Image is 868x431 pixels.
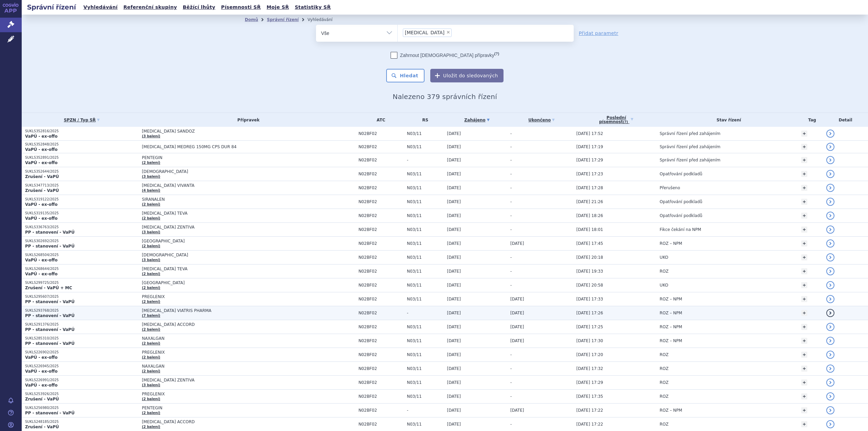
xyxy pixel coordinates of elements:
a: (3 balení) [142,134,160,138]
a: (3 balení) [142,258,160,262]
span: [DATE] [447,338,461,343]
span: [DATE] [447,422,461,427]
span: [DATE] 17:29 [576,158,603,162]
span: [DATE] [447,297,461,301]
p: SUKLS268644/2025 [25,267,138,271]
span: - [510,227,512,232]
a: Přidat parametr [579,30,618,37]
span: [DEMOGRAPHIC_DATA] [142,253,311,257]
span: N03/11 [407,213,443,218]
a: + [801,310,807,316]
span: [DATE] [447,408,461,413]
strong: VaPÚ - ex-offo [25,383,58,388]
p: SUKLS352644/2025 [25,169,138,174]
strong: VaPÚ - ex-offo [25,134,58,139]
span: N03/11 [407,366,443,371]
p: SUKLS319135/2025 [25,211,138,216]
span: [GEOGRAPHIC_DATA] [142,280,311,285]
a: (2 balení) [142,286,160,290]
strong: VaPÚ - ex-offo [25,369,58,374]
span: - [510,269,512,274]
span: PENTEGIN [142,155,311,160]
span: [DATE] [447,394,461,399]
strong: PP - stanovení - VaPÚ [25,299,75,304]
span: N03/11 [407,199,443,204]
a: + [801,352,807,358]
label: Zahrnout [DEMOGRAPHIC_DATA] přípravky [391,52,499,59]
a: + [801,254,807,260]
span: [DATE] [447,269,461,274]
span: ROZ [660,422,669,427]
a: detail [826,184,834,192]
span: N02BF02 [358,283,403,288]
span: NAXALGAN [142,364,311,369]
span: [MEDICAL_DATA] TEVA [142,267,311,271]
span: [DATE] [447,255,461,260]
span: N03/11 [407,297,443,301]
span: [MEDICAL_DATA] MEDREG 150MG CPS DUR 84 [142,144,311,149]
a: detail [826,226,834,234]
a: (3 balení) [142,175,160,178]
a: (4 balení) [142,189,160,192]
a: (2 balení) [142,328,160,331]
span: - [510,255,512,260]
p: SUKLS302692/2025 [25,239,138,243]
span: [DATE] 17:30 [576,338,603,343]
abbr: (?) [623,120,628,124]
a: detail [826,420,834,428]
h2: Správní řízení [22,2,81,12]
a: + [801,296,807,302]
a: Běžící lhůty [181,3,217,12]
p: SUKLS226902/2025 [25,350,138,355]
a: detail [826,406,834,414]
span: [DEMOGRAPHIC_DATA] [142,169,311,174]
a: detail [826,267,834,275]
span: N03/11 [407,269,443,274]
a: detail [826,143,834,151]
p: SUKLS319122/2025 [25,197,138,202]
a: Poslednípísemnost(?) [576,113,656,127]
span: [DATE] [447,131,461,136]
span: [MEDICAL_DATA] VIVANTA [142,183,311,188]
span: N02BF02 [358,422,403,427]
span: [MEDICAL_DATA] [405,30,445,35]
a: + [801,213,807,219]
strong: PP - stanovení - VaPÚ [25,230,75,235]
a: detail [826,365,834,373]
span: - [510,394,512,399]
span: N02BF02 [358,172,403,176]
span: N02BF02 [358,213,403,218]
strong: VaPÚ - ex-offo [25,160,58,165]
span: N03/11 [407,144,443,149]
span: ROZ – NPM [660,241,682,246]
th: Stav řízení [656,113,798,127]
a: (2 balení) [142,161,160,164]
span: [DATE] 17:23 [576,172,603,176]
span: N03/11 [407,352,443,357]
p: SUKLS352848/2025 [25,142,138,147]
a: (2 balení) [142,216,160,220]
span: [DATE] 17:35 [576,394,603,399]
th: RS [403,113,443,127]
span: PREGLENIX [142,294,311,299]
span: N02BF02 [358,366,403,371]
p: SUKLS336763/2025 [25,225,138,230]
strong: Zrušení - VaPÚ [25,397,59,401]
a: Písemnosti SŘ [219,3,263,12]
span: [MEDICAL_DATA] ACCORD [142,419,311,424]
span: [DATE] [510,241,524,246]
p: SUKLS295607/2025 [25,294,138,299]
a: + [801,407,807,413]
span: [DATE] [447,325,461,329]
p: SUKLS347713/2025 [25,183,138,188]
span: PREGLENIX [142,350,311,355]
a: (7 balení) [142,314,160,317]
span: [DATE] 17:22 [576,408,603,413]
span: [DATE] 21:26 [576,199,603,204]
a: + [801,282,807,288]
span: [DATE] 17:25 [576,325,603,329]
strong: VaPÚ - ex-offo [25,216,58,221]
span: [MEDICAL_DATA] VIATRIS PHARMA [142,308,311,313]
a: detail [826,337,834,345]
p: SUKLS291376/2025 [25,322,138,327]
